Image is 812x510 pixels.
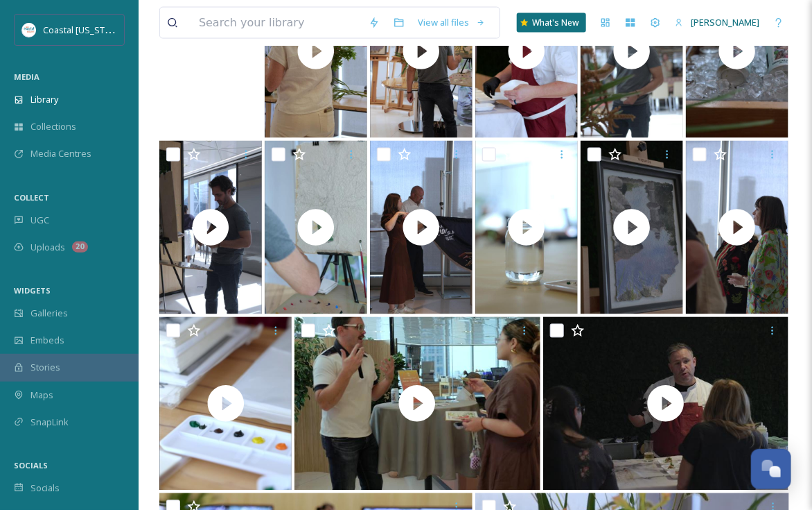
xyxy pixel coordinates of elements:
[30,389,53,402] span: Maps
[686,141,788,314] img: thumbnail
[30,482,60,495] span: Socials
[475,141,578,314] img: thumbnail
[543,317,789,491] img: thumbnail
[159,317,292,491] img: thumbnail
[30,307,68,320] span: Galleries
[691,16,759,28] span: [PERSON_NAME]
[30,214,49,227] span: UGC
[265,141,367,314] img: thumbnail
[22,23,36,37] img: download%20%281%29.jpeg
[668,9,766,36] a: [PERSON_NAME]
[14,71,39,82] span: MEDIA
[751,449,791,489] button: Open Chat
[412,9,493,36] a: View all files
[30,147,91,160] span: Media Centres
[581,141,683,314] img: thumbnail
[30,334,64,347] span: Embeds
[30,361,60,374] span: Stories
[192,8,362,38] input: Search your library
[43,23,123,36] span: Coastal [US_STATE]
[14,460,48,470] span: SOCIALS
[294,317,540,491] img: thumbnail
[30,120,76,133] span: Collections
[72,241,88,253] div: 20
[159,141,262,314] img: thumbnail
[30,416,69,429] span: SnapLink
[370,141,473,314] img: thumbnail
[14,285,51,296] span: WIDGETS
[14,192,49,203] span: COLLECT
[30,93,58,106] span: Library
[30,241,65,254] span: Uploads
[517,13,586,33] a: What's New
